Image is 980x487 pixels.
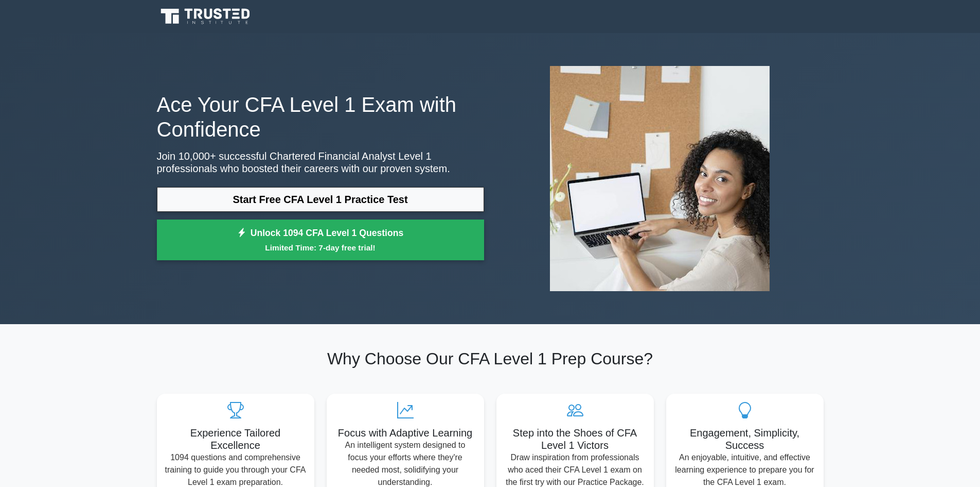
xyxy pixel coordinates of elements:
[170,242,471,254] small: Limited Time: 7-day free trial!
[157,150,484,175] p: Join 10,000+ successful Chartered Financial Analyst Level 1 professionals who boosted their caree...
[157,220,484,261] a: Unlock 1094 CFA Level 1 QuestionsLimited Time: 7-day free trial!
[165,427,306,451] h5: Experience Tailored Excellence
[335,427,476,439] h5: Focus with Adaptive Learning
[674,427,815,451] h5: Engagement, Simplicity, Success
[157,349,824,368] h2: Why Choose Our CFA Level 1 Prep Course?
[157,92,484,142] h1: Ace Your CFA Level 1 Exam with Confidence
[157,187,484,212] a: Start Free CFA Level 1 Practice Test
[505,427,646,451] h5: Step into the Shoes of CFA Level 1 Victors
